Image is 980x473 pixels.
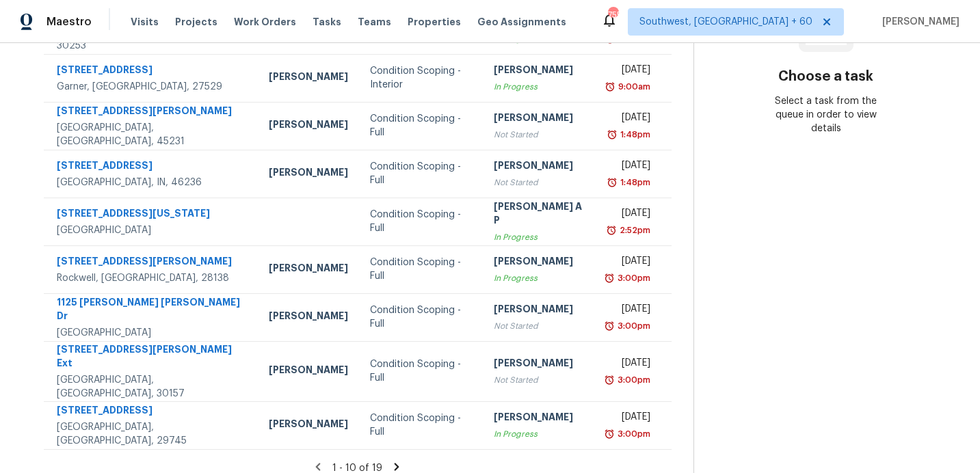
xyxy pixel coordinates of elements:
h3: Choose a task [778,70,873,83]
div: [PERSON_NAME] [494,254,585,271]
div: [PERSON_NAME] [269,363,348,380]
div: [PERSON_NAME] [269,70,348,87]
div: [PERSON_NAME] [269,309,348,326]
span: Visits [131,15,159,29]
div: 3:00pm [615,319,650,333]
div: [PERSON_NAME] [494,111,585,128]
div: [GEOGRAPHIC_DATA], IN, 46236 [57,176,247,189]
div: [PERSON_NAME] [269,417,348,434]
div: Not Started [494,319,585,333]
div: [DATE] [607,254,650,271]
div: 755 [608,8,618,22]
div: 1125 [PERSON_NAME] [PERSON_NAME] Dr [57,295,247,326]
div: Garner, [GEOGRAPHIC_DATA], 27529 [57,80,247,94]
div: Condition Scoping - Full [370,208,472,235]
span: Projects [175,15,217,29]
div: Condition Scoping - Full [370,112,472,139]
div: [PERSON_NAME] [494,410,585,427]
img: Overdue Alarm Icon [604,373,615,387]
img: Overdue Alarm Icon [604,271,615,285]
div: [PERSON_NAME] [269,165,348,183]
div: [PERSON_NAME] [269,118,348,135]
div: [PERSON_NAME] [494,356,585,373]
div: Condition Scoping - Full [370,160,472,187]
div: [GEOGRAPHIC_DATA], [GEOGRAPHIC_DATA], 45231 [57,121,247,148]
div: [DATE] [607,63,650,80]
div: Not Started [494,176,585,189]
div: [GEOGRAPHIC_DATA] [57,326,247,340]
div: [PERSON_NAME] [494,63,585,80]
div: [PERSON_NAME] A P [494,200,585,230]
span: Teams [358,15,391,29]
div: [DATE] [607,302,650,319]
div: 1:48pm [618,128,650,141]
div: Not Started [494,128,585,141]
img: Overdue Alarm Icon [606,224,617,237]
img: Overdue Alarm Icon [604,319,615,333]
div: [DATE] [607,206,650,224]
div: 2:52pm [617,224,650,237]
div: Condition Scoping - Full [370,303,472,331]
div: [GEOGRAPHIC_DATA] [57,224,247,237]
img: Overdue Alarm Icon [605,80,615,94]
div: Rockwell, [GEOGRAPHIC_DATA], 28138 [57,271,247,285]
span: Geo Assignments [477,15,566,29]
span: Maestro [47,15,92,29]
div: Condition Scoping - Full [370,411,472,439]
div: [STREET_ADDRESS][PERSON_NAME] Ext [57,342,247,373]
span: Southwest, [GEOGRAPHIC_DATA] + 60 [639,15,812,29]
div: 9:00am [615,80,650,94]
div: [PERSON_NAME] [494,302,585,319]
div: [STREET_ADDRESS] [57,159,247,176]
div: [DATE] [607,410,650,427]
div: [PERSON_NAME] [494,159,585,176]
div: [GEOGRAPHIC_DATA], [GEOGRAPHIC_DATA], 29745 [57,420,247,448]
div: [DATE] [607,159,650,176]
div: [STREET_ADDRESS][PERSON_NAME] [57,104,247,121]
span: [PERSON_NAME] [877,15,959,29]
div: [GEOGRAPHIC_DATA], [GEOGRAPHIC_DATA], 30157 [57,373,247,401]
div: 3:00pm [615,373,650,387]
div: Not Started [494,373,585,387]
div: Condition Scoping - Full [370,357,472,385]
img: Overdue Alarm Icon [604,427,615,441]
div: 1:48pm [618,176,650,189]
div: In Progress [494,427,585,441]
span: 1 - 10 of 19 [332,463,382,473]
div: [STREET_ADDRESS][US_STATE] [57,206,247,224]
span: Properties [408,15,461,29]
div: Condition Scoping - Interior [370,64,472,92]
span: Tasks [313,17,341,27]
div: [DATE] [607,111,650,128]
div: In Progress [494,230,585,244]
div: 3:00pm [615,271,650,285]
div: 3:00pm [615,427,650,441]
span: Work Orders [234,15,296,29]
div: In Progress [494,271,585,285]
div: [DATE] [607,356,650,373]
div: [PERSON_NAME] [269,261,348,278]
div: [STREET_ADDRESS] [57,63,247,80]
div: [STREET_ADDRESS][PERSON_NAME] [57,254,247,271]
div: [STREET_ADDRESS] [57,403,247,420]
img: Overdue Alarm Icon [607,128,618,141]
div: Condition Scoping - Full [370,256,472,283]
img: Overdue Alarm Icon [607,176,618,189]
div: Select a task from the queue in order to view details [760,94,892,135]
div: In Progress [494,80,585,94]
